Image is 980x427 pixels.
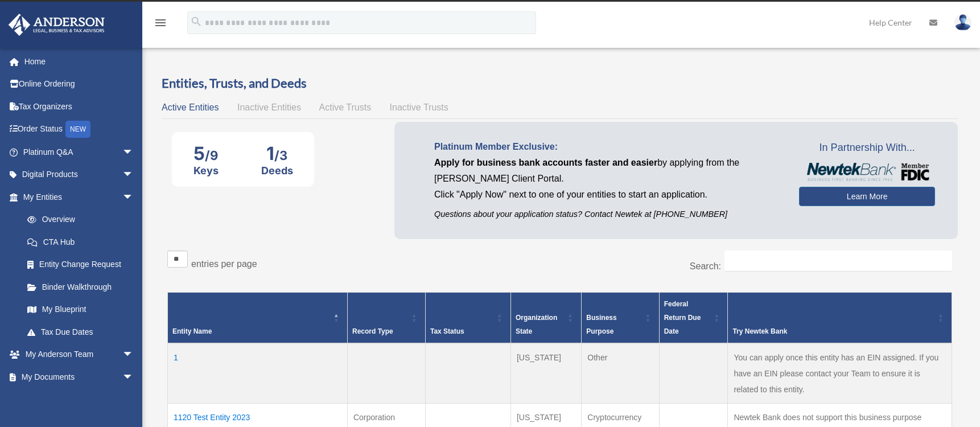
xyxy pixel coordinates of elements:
th: Tax Status: Activate to sort [425,293,510,344]
h3: Entities, Trusts, and Deeds [162,75,958,92]
span: Active Entities [162,102,219,112]
span: arrow_drop_down [122,343,145,367]
span: Apply for business bank accounts faster and easier [434,158,657,167]
a: Order StatusNEW [8,118,151,141]
a: Home [8,50,151,73]
span: Entity Name [172,327,212,335]
th: Record Type: Activate to sort [347,293,425,344]
div: 1 [261,142,293,165]
span: Business Purpose [586,314,616,335]
th: Federal Return Due Date: Activate to sort [659,293,728,344]
a: Overview [16,208,139,231]
span: arrow_drop_down [122,388,145,412]
div: Deeds [261,165,293,176]
th: Business Purpose: Activate to sort [582,293,659,344]
th: Organization State: Activate to sort [510,293,581,344]
p: Platinum Member Exclusive: [434,139,782,155]
a: Entity Change Request [16,253,145,276]
td: Other [582,343,659,404]
p: by applying from the [PERSON_NAME] Client Portal. [434,155,782,187]
td: [US_STATE] [510,343,581,404]
a: Online Ordering [8,73,151,96]
span: Tax Status [430,327,464,335]
span: Inactive Trusts [390,102,448,112]
a: Tax Due Dates [16,321,145,343]
div: NEW [65,121,90,138]
div: 5 [193,142,219,165]
a: Binder Walkthrough [16,276,145,298]
th: Try Newtek Bank : Activate to sort [728,293,952,344]
i: menu [154,16,167,30]
span: arrow_drop_down [122,163,145,187]
p: Click "Apply Now" next to one of your entities to start an application. [434,187,782,203]
a: Learn More [799,187,935,206]
th: Entity Name: Activate to invert sorting [168,293,348,344]
a: Tax Organizers [8,95,151,118]
span: Federal Return Due Date [664,300,701,335]
label: entries per page [191,259,257,269]
span: In Partnership With... [799,139,935,157]
i: search [190,15,203,28]
span: Record Type [352,327,393,335]
span: Inactive Entities [237,102,301,112]
div: Keys [193,165,219,176]
div: close [970,2,977,9]
img: NewtekBankLogoSM.png [805,163,929,181]
span: arrow_drop_down [122,186,145,209]
img: Anderson Advisors Platinum Portal [5,14,108,36]
a: CTA Hub [16,231,145,253]
p: Questions about your application status? Contact Newtek at [PHONE_NUMBER] [434,207,782,221]
span: /3 [274,148,287,163]
span: Organization State [516,314,557,335]
span: arrow_drop_down [122,366,145,389]
td: 1 [168,343,348,404]
a: My Entitiesarrow_drop_down [8,186,145,208]
a: Platinum Q&Aarrow_drop_down [8,141,151,163]
span: /9 [205,148,218,163]
a: My Documentsarrow_drop_down [8,366,151,388]
span: Active Trusts [319,102,372,112]
td: You can apply once this entity has an EIN assigned. If you have an EIN please contact your Team t... [728,343,952,404]
span: arrow_drop_down [122,141,145,164]
div: Try Newtek Bank [732,325,934,338]
a: My Blueprint [16,298,145,321]
label: Search: [690,261,721,271]
a: My Anderson Teamarrow_drop_down [8,343,151,366]
a: Online Learningarrow_drop_down [8,388,151,411]
a: menu [154,20,167,30]
a: Digital Productsarrow_drop_down [8,163,151,186]
img: User Pic [954,14,971,31]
